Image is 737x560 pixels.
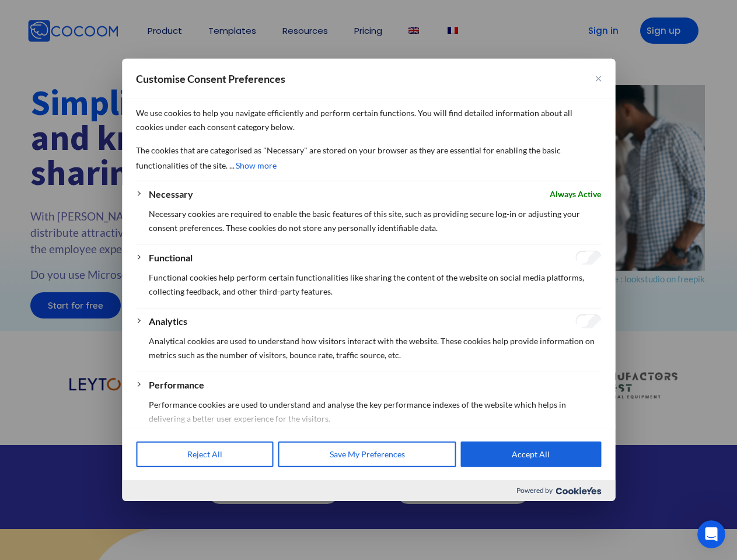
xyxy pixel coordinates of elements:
input: Enable Functional [575,251,601,265]
p: Performance cookies are used to understand and analyse the key performance indexes of the website... [149,398,601,426]
p: Necessary cookies are required to enable the basic features of this site, such as providing secur... [149,207,601,235]
button: Show more [235,157,278,174]
div: Powered by [122,480,615,501]
p: Functional cookies help perform certain functionalities like sharing the content of the website o... [149,271,601,299]
img: Cookieyes logo [556,487,601,495]
input: Enable Analytics [575,314,601,328]
button: Functional [149,251,193,265]
p: The cookies that are categorised as "Necessary" are stored on your browser as they are essential ... [136,143,601,174]
button: Performance [149,378,204,392]
button: Accept All [460,442,601,467]
button: Save My Preferences [278,442,456,467]
button: Analytics [149,314,187,328]
img: Close [595,76,601,82]
p: We use cookies to help you navigate efficiently and perform certain functions. You will find deta... [136,106,601,134]
span: Customise Consent Preferences [136,72,285,86]
iframe: Intercom live chat [697,520,725,548]
button: Necessary [149,187,193,201]
button: Reject All [136,442,274,467]
p: Analytical cookies are used to understand how visitors interact with the website. These cookies h... [149,334,601,362]
span: Always Active [550,187,601,201]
